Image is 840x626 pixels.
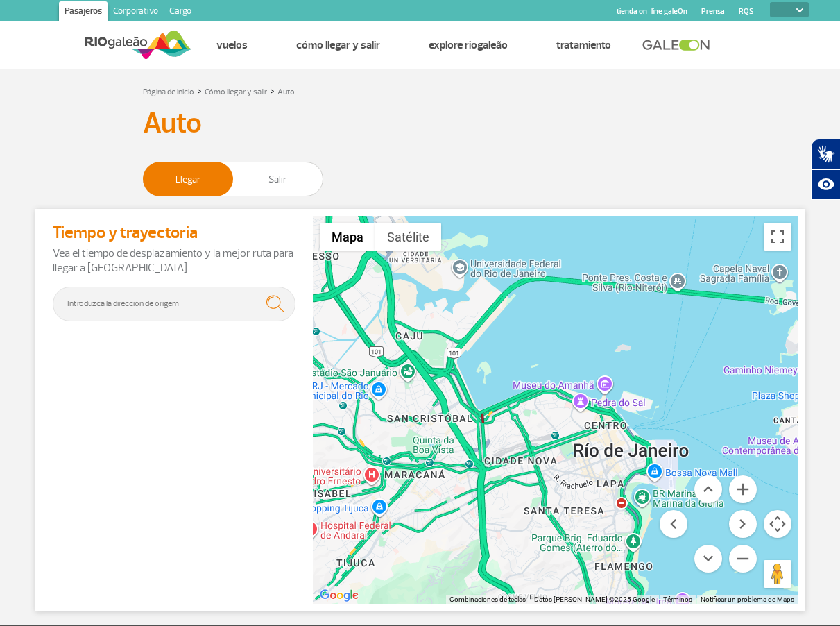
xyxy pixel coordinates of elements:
a: Corporativo [108,1,164,24]
a: Página de inicio [143,87,194,97]
h3: Auto [143,106,698,141]
button: Mover a la izquierda [660,510,687,538]
span: Salir [233,162,323,196]
p: Vea el tiempo de desplazamiento y la mejor ruta para llegar a [GEOGRAPHIC_DATA] [53,246,295,276]
img: Google [316,586,362,604]
button: Controles de visualización del mapa [764,510,791,538]
a: Vuelos [216,38,248,52]
button: Abrir tradutor de língua de sinais. [811,139,840,169]
a: > [197,83,202,99]
button: Reducir [729,545,757,573]
a: Cargo [164,1,197,24]
a: > [270,83,275,99]
span: Datos [PERSON_NAME] ©2025 Google [534,595,655,603]
button: Mover arriba [694,475,722,503]
button: Mover a la derecha [729,510,757,538]
button: Arrastra al hombrecito al mapa para abrir Street View [764,560,791,588]
a: tienda on-line galeOn [617,7,687,16]
a: Notificar un problema de Maps [701,595,794,603]
input: Introduzca la dirección de origem [53,287,295,321]
button: Muestra las imágenes de satélite [375,223,441,251]
div: Plugin de acessibilidade da Hand Talk. [811,139,840,200]
span: Llegar [144,162,233,196]
button: Combinaciones de teclas [449,595,526,604]
a: Cómo llegar y salir [296,38,380,52]
a: Términos [663,595,692,603]
a: Abre esta zona en Google Maps (se abre en una nueva ventana) [316,586,362,604]
button: Cambiar a la vista en pantalla completa [764,223,791,251]
a: Prensa [701,7,725,16]
button: Abrir recursos assistivos. [811,169,840,200]
h4: Tiempo y trayectoria [53,223,295,243]
button: Mover abajo [694,545,722,573]
button: Ampliar [729,475,757,503]
button: Muestra el callejero [320,223,375,251]
a: RQS [739,7,754,16]
a: Auto [277,87,295,97]
a: Tratamiento [556,38,611,52]
a: Explore RIOgaleão [429,38,508,52]
a: Cómo llegar y salir [205,87,267,97]
a: Pasajeros [59,1,108,24]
